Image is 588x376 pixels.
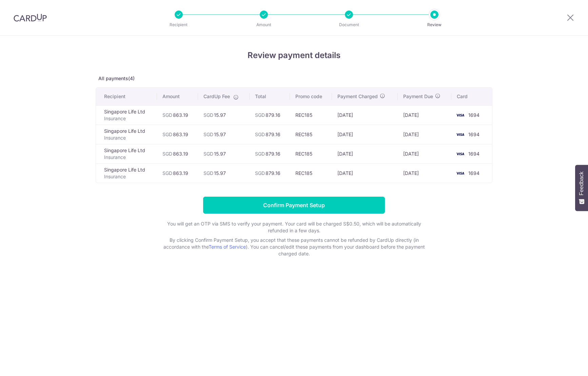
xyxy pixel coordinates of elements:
input: Confirm Payment Setup [203,197,385,214]
td: 863.19 [157,105,198,125]
span: SGD [203,170,213,176]
p: Recipient [154,21,204,28]
td: 879.16 [250,163,290,183]
span: 1694 [468,151,479,157]
p: Document [324,21,374,28]
td: REC185 [290,125,332,144]
td: 863.19 [157,144,198,163]
td: Singapore Life Ltd [96,105,157,125]
span: SGD [203,151,213,157]
p: By clicking Confirm Payment Setup, you accept that these payments cannot be refunded by CardUp di... [158,237,430,257]
p: Review [409,21,459,28]
span: SGD [255,131,265,137]
td: 15.97 [198,105,250,125]
span: SGD [255,151,265,157]
img: <span class="translation_missing" title="translation missing: en.account_steps.new_confirm_form.b... [453,111,467,119]
span: SGD [203,112,213,118]
th: Recipient [96,88,157,105]
span: Payment Due [403,93,433,100]
span: 1694 [468,112,479,118]
p: Insurance [104,135,152,141]
span: Payment Charged [337,93,378,100]
span: SGD [255,112,265,118]
td: Singapore Life Ltd [96,163,157,183]
td: REC185 [290,105,332,125]
span: CardUp Fee [203,93,230,100]
span: SGD [162,112,172,118]
td: [DATE] [332,163,397,183]
span: SGD [203,131,213,137]
td: [DATE] [332,125,397,144]
img: <span class="translation_missing" title="translation missing: en.account_steps.new_confirm_form.b... [453,150,467,158]
img: <span class="translation_missing" title="translation missing: en.account_steps.new_confirm_form.b... [453,130,467,139]
td: [DATE] [398,144,452,163]
td: [DATE] [332,144,397,163]
td: 15.97 [198,144,250,163]
td: REC185 [290,144,332,163]
span: SGD [162,151,172,157]
span: 1694 [468,131,479,137]
p: Insurance [104,115,152,122]
p: All payments(4) [96,75,492,82]
img: CardUp [14,14,47,22]
span: SGD [162,170,172,176]
button: Feedback - Show survey [575,165,588,211]
td: 15.97 [198,125,250,144]
a: Terms of Service [209,244,246,250]
span: SGD [255,170,265,176]
p: Amount [239,21,289,28]
td: 879.16 [250,105,290,125]
img: <span class="translation_missing" title="translation missing: en.account_steps.new_confirm_form.b... [453,169,467,177]
td: Singapore Life Ltd [96,125,157,144]
th: Promo code [290,88,332,105]
td: 879.16 [250,125,290,144]
p: Insurance [104,173,152,180]
td: 863.19 [157,163,198,183]
td: [DATE] [398,105,452,125]
span: 1694 [468,170,479,176]
td: REC185 [290,163,332,183]
th: Amount [157,88,198,105]
th: Card [451,88,492,105]
p: Insurance [104,154,152,161]
span: SGD [162,131,172,137]
span: Feedback [579,172,585,195]
td: [DATE] [332,105,397,125]
p: You will get an OTP via SMS to verify your payment. Your card will be charged S$0.50, which will ... [158,220,430,234]
td: 863.19 [157,125,198,144]
td: 15.97 [198,163,250,183]
td: [DATE] [398,125,452,144]
h4: Review payment details [96,49,492,61]
td: Singapore Life Ltd [96,144,157,163]
th: Total [250,88,290,105]
td: 879.16 [250,144,290,163]
td: [DATE] [398,163,452,183]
